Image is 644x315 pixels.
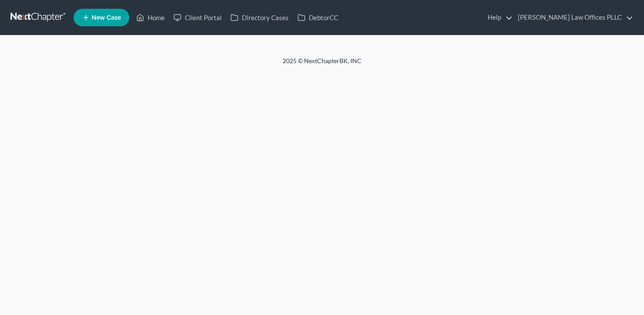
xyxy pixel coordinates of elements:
a: DebtorCC [293,10,343,25]
a: Home [132,10,169,25]
a: [PERSON_NAME] Law Offices PLLC [513,10,633,25]
a: Client Portal [169,10,226,25]
a: Help [483,10,513,25]
a: Directory Cases [226,10,293,25]
new-legal-case-button: New Case [74,9,129,26]
div: 2025 © NextChapterBK, INC [72,57,572,72]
